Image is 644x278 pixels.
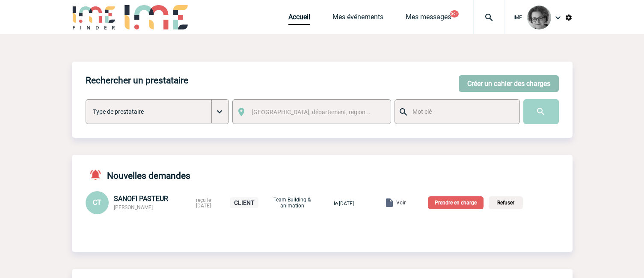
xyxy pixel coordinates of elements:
img: folder.png [384,198,395,208]
span: SANOFI PASTEUR [114,195,168,203]
span: [GEOGRAPHIC_DATA], département, région... [252,109,371,115]
span: Voir [396,200,406,206]
a: Mes messages [406,13,451,25]
img: 101028-0.jpg [527,6,551,30]
p: Refuser [489,196,523,209]
button: 99+ [450,10,459,18]
h4: Nouvelles demandes [86,169,190,181]
input: Submit [523,99,559,124]
span: reçu le [DATE] [196,197,211,209]
p: Team Building & animation [271,197,314,209]
img: notifications-active-24-px-r.png [89,169,107,181]
span: [PERSON_NAME] [114,204,153,210]
p: CLIENT [230,197,258,208]
input: Mot clé [410,106,512,117]
a: Accueil [288,13,310,25]
a: Voir [364,198,407,206]
span: IME [513,15,522,21]
a: Mes événements [332,13,383,25]
img: IME-Finder [72,5,116,30]
span: le [DATE] [334,201,354,207]
span: CT [93,198,101,207]
p: Prendre en charge [428,196,484,209]
h4: Rechercher un prestataire [86,75,188,86]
